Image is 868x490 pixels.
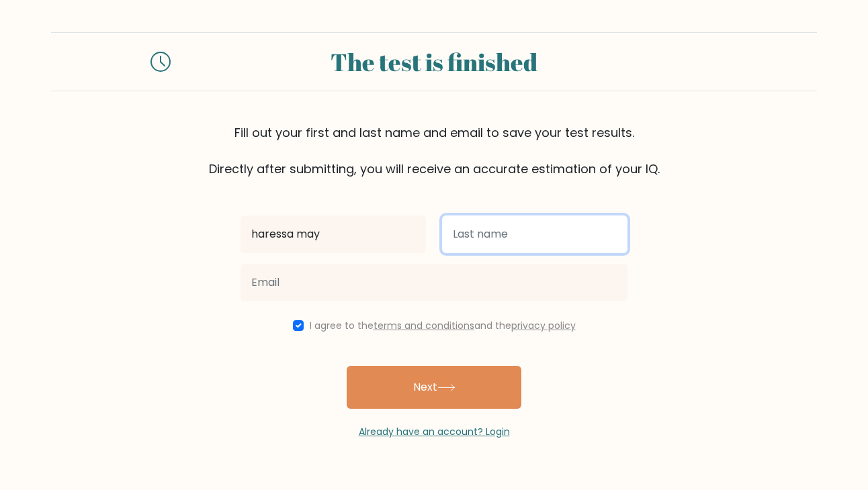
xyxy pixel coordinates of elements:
a: privacy policy [511,319,576,332]
label: I agree to the and the [310,319,576,332]
button: Next [347,366,521,409]
input: Email [241,264,627,301]
a: terms and conditions [374,319,474,332]
div: Fill out your first and last name and email to save your test results. Directly after submitting,... [51,124,817,178]
input: Last name [442,215,627,253]
input: First name [241,215,426,253]
div: The test is finished [187,44,681,80]
a: Already have an account? Login [359,425,510,438]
